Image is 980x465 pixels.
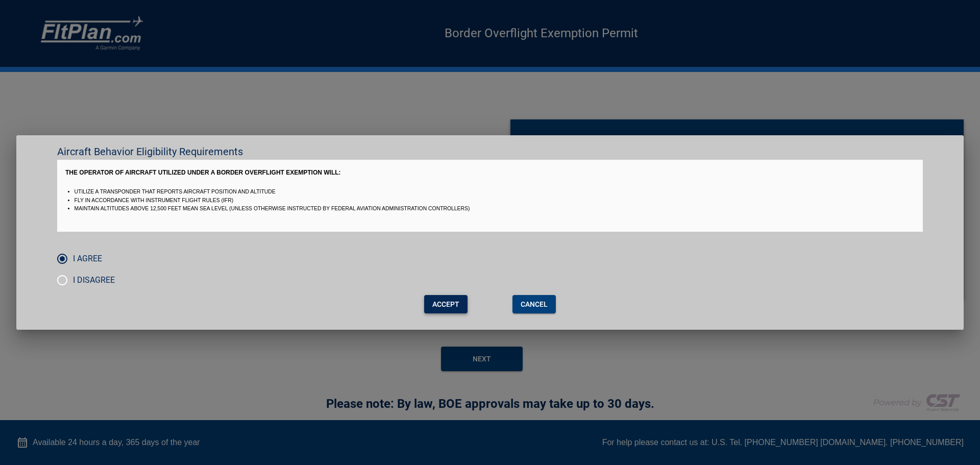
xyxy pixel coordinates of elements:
[73,274,115,286] span: I disagree
[75,205,915,213] li: Maintain altitudes above 12,500 feet mean sea level (unless otherwise instructed by Federal Aviat...
[73,253,102,265] span: I agree
[75,197,915,205] li: Fly in accordance with instrument flight rules (IFR)
[512,295,556,314] button: Cancel
[75,188,915,197] li: Utilize a transponder that reports aircraft position and altitude
[424,295,468,314] button: Accept
[65,168,915,178] p: The operator of aircraft utilized under a Border Overflight Exemption will:
[16,135,964,160] h2: Aircraft Behavior Eligibility Requirements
